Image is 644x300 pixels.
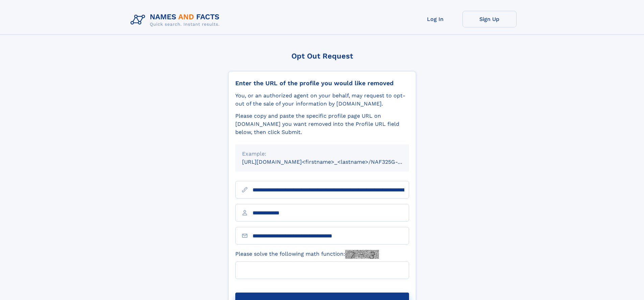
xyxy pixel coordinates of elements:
[235,250,379,259] label: Please solve the following math function:
[235,112,409,136] div: Please copy and paste the specific profile page URL on [DOMAIN_NAME] you want removed into the Pr...
[242,159,422,165] small: [URL][DOMAIN_NAME]<firstname>_<lastname>/NAF325G-xxxxxxxx
[235,79,409,87] div: Enter the URL of the profile you would like removed
[235,92,409,108] div: You, or an authorized agent on your behalf, may request to opt-out of the sale of your informatio...
[242,150,402,158] div: Example:
[462,11,517,27] a: Sign Up
[228,52,416,60] div: Opt Out Request
[408,11,462,27] a: Log In
[128,11,225,29] img: Logo Names and Facts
